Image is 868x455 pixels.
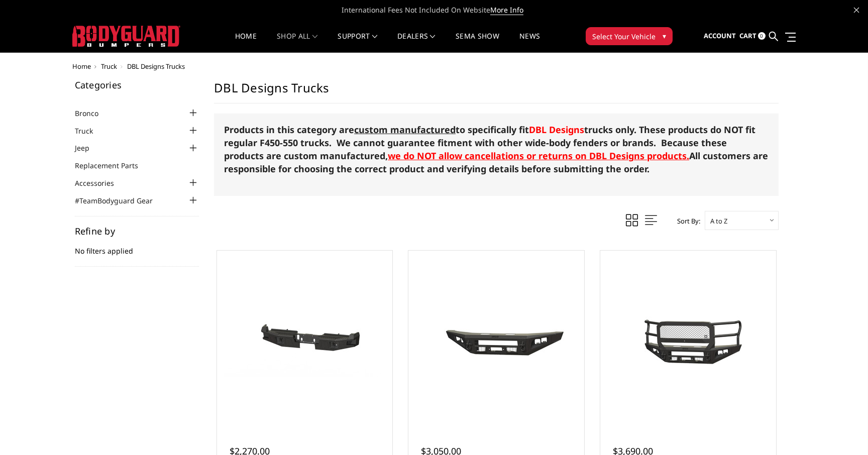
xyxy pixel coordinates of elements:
a: 2017-2022 Ford F250-350-450 - DBL Designs Custom Product - A2 Series - Rear Bumper 2017-2022 Ford... [220,253,390,424]
a: Cart 0 [739,23,766,50]
a: Account [704,23,736,50]
button: Select Your Vehicle [586,27,673,45]
a: Home [72,62,91,71]
a: SEMA Show [456,33,499,52]
span: 0 [758,32,766,40]
a: Accessories [75,178,127,188]
a: shop all [277,33,317,52]
span: Account [704,31,736,40]
a: More Info [490,5,523,15]
a: Bronco [75,108,111,119]
a: Replacement Parts [75,160,151,171]
label: Sort By: [672,213,700,229]
a: Truck [75,126,105,136]
a: Dealers [397,33,436,52]
span: Cart [739,31,756,40]
strong: we do NOT allow cancellations or returns on DBL Designs products. [388,150,689,162]
img: BODYGUARD BUMPERS [72,26,180,47]
a: News [519,33,540,52]
h5: Categories [75,80,199,89]
a: 2017-2022 Ford F450-550 - DBL Designs Custom Product - A2 Series - Base Front Bumper (winch mount... [411,253,582,424]
div: No filters applied [75,226,199,267]
span: DBL Designs Trucks [127,62,185,71]
a: Jeep [75,143,102,153]
span: custom manufactured [354,124,456,136]
a: Support [338,33,377,52]
a: 2017-2022 Ford F450-550 - DBL Designs Custom Product - A2 Series - Extreme Front Bumper (winch mo... [603,253,774,424]
a: DBL Designs [529,124,584,136]
strong: Products in this category are to specifically fit trucks only. These products do NOT fit regular ... [224,124,755,162]
a: Home [235,33,257,52]
span: ▾ [663,31,666,41]
a: Truck [101,62,117,71]
span: Select Your Vehicle [592,31,656,42]
h5: Refine by [75,226,199,236]
a: #TeamBodyguard Gear [75,195,165,206]
h1: DBL Designs Trucks [214,80,779,103]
